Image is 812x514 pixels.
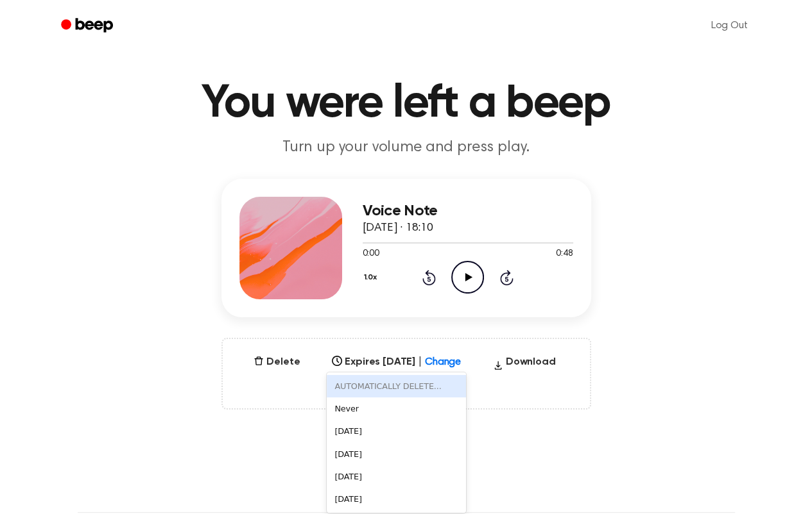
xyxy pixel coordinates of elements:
[327,465,466,488] div: [DATE]
[78,81,735,127] h1: You were left a beep
[248,354,305,370] button: Delete
[327,488,466,510] div: [DATE]
[363,203,573,220] h3: Voice Note
[327,397,466,420] div: Never
[363,222,433,234] span: [DATE] · 18:10
[327,375,466,397] div: AUTOMATICALLY DELETE...
[238,380,574,393] span: Only visible to you
[363,247,379,261] span: 0:00
[698,10,761,41] a: Log Out
[363,267,382,288] button: 1.0x
[488,354,561,375] button: Download
[327,443,466,465] div: [DATE]
[556,247,573,261] span: 0:48
[160,137,653,158] p: Turn up your volume and press play.
[52,13,125,38] a: Beep
[327,420,466,442] div: [DATE]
